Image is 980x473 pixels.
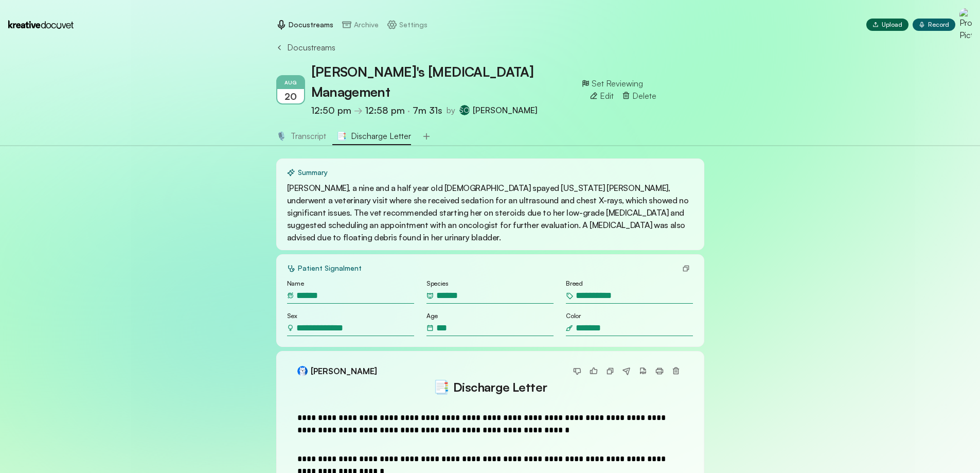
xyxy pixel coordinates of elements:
span: 12:58 pm [365,104,405,116]
span: Upload [882,21,902,29]
button: Upload [866,19,908,31]
span: → [354,104,405,116]
span: by [447,104,455,116]
span: 7m 31s [413,104,442,116]
span: Record [928,21,949,29]
p: Species [426,279,554,288]
p: Summary [298,167,328,178]
span: Transcript [291,131,326,141]
span: 12:50 pm [311,104,351,116]
span: [PERSON_NAME] [311,365,377,377]
span: Discharge Letter [351,130,411,142]
a: Settings [387,20,427,30]
p: Age [426,312,554,320]
div: AUG [277,76,304,89]
button: Record [913,19,955,31]
div: Edit [590,90,614,102]
p: Archive [354,20,379,30]
p: Breed [566,279,693,288]
p: Color [566,312,693,320]
h2: Discharge Letter [297,378,683,395]
span: S O [459,105,470,115]
p: Name [287,279,414,288]
span: · [407,104,442,116]
p: Sex [287,312,414,320]
a: Docustreams [276,20,333,30]
p: Settings [399,20,427,30]
div: Set Reviewing [581,77,643,90]
p: [PERSON_NAME], a nine and a half year old [DEMOGRAPHIC_DATA] spayed [US_STATE] [PERSON_NAME], und... [287,182,693,243]
span: emoji [336,130,351,142]
p: Patient Signalment [298,263,362,273]
a: Archive [342,20,379,30]
img: Feline avatar photo [297,366,308,376]
div: Delete [622,90,656,102]
span: studio-mic [276,130,291,142]
div: 20 [277,89,304,103]
img: Profile Picture [959,8,972,41]
span: emoji [433,378,449,395]
p: Docustreams [289,20,333,30]
span: [PERSON_NAME] [473,104,537,116]
h2: [PERSON_NAME]'s [MEDICAL_DATA] Management [311,62,581,102]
